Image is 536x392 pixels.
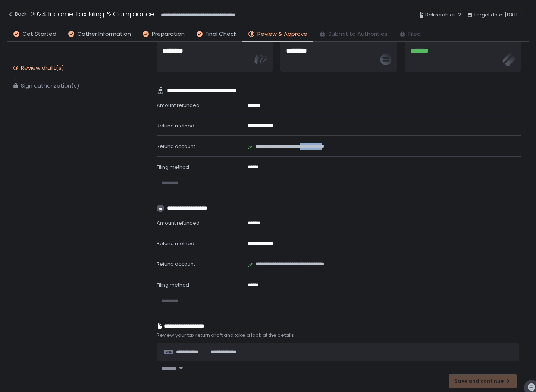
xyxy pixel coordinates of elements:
[77,30,131,38] span: Gather Information
[21,82,79,89] div: Sign authorization(s)
[7,10,27,19] div: Back
[7,9,27,21] button: Back
[157,164,189,171] span: Filing method
[157,332,521,339] span: Review your tax return draft and take a look at the details
[22,30,56,38] span: Get Started
[328,30,388,38] span: Submit to Authorities
[157,219,200,227] span: Amount refunded
[157,102,200,109] span: Amount refunded
[157,143,195,150] span: Refund account
[425,10,461,19] span: Deliverables: 2
[474,10,521,19] span: Target date: [DATE]
[157,260,195,268] span: Refund account
[21,64,64,72] div: Review draft(s)
[31,9,154,19] h1: 2024 Income Tax Filing & Compliance
[157,122,194,129] span: Refund method
[408,30,421,38] span: Filed
[257,30,307,38] span: Review & Approve
[206,30,236,38] span: Final Check
[152,30,185,38] span: Preparation
[157,281,189,288] span: Filing method
[157,240,194,247] span: Refund method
